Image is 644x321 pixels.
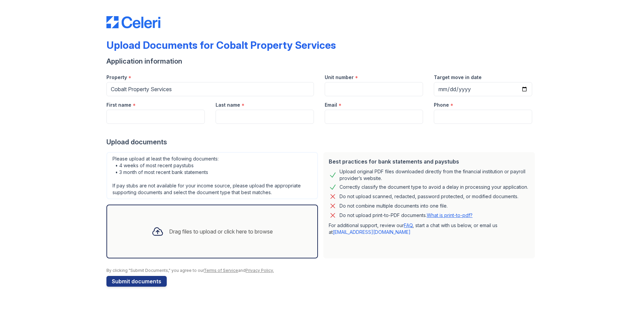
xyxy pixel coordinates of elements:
a: What is print-to-pdf? [427,212,473,218]
label: Phone [434,102,449,108]
div: Drag files to upload or click here to browse [169,227,273,236]
div: Upload Documents for Cobalt Property Services [106,39,336,51]
a: [EMAIL_ADDRESS][DOMAIN_NAME] [333,229,411,235]
div: Application information [106,57,538,66]
label: Property [106,74,127,81]
div: Best practices for bank statements and paystubs [329,157,529,166]
div: Correctly classify the document type to avoid a delay in processing your application. [340,183,528,191]
div: Upload documents [106,137,538,147]
label: Unit number [325,74,354,81]
div: Please upload at least the following documents: • 4 weeks of most recent paystubs • 3 month of mo... [106,152,318,199]
p: Do not upload print-to-PDF documents. [340,212,473,219]
label: First name [106,102,131,108]
label: Email [325,102,337,108]
div: Upload original PDF files downloaded directly from the financial institution or payroll provider’... [340,168,529,182]
a: Privacy Policy. [246,268,274,273]
img: CE_Logo_Blue-a8612792a0a2168367f1c8372b55b34899dd931a85d93a1a3d3e32e68fde9ad4.png [106,16,160,28]
a: Terms of Service [204,268,238,273]
p: For additional support, review our , start a chat with us below, or email us at [329,222,529,236]
div: By clicking "Submit Documents," you agree to our and [106,268,538,273]
div: Do not upload scanned, redacted, password protected, or modified documents. [340,192,518,201]
label: Target move in date [434,74,482,81]
a: FAQ [404,222,413,228]
div: Do not combine multiple documents into one file. [340,202,448,210]
button: Submit documents [106,276,167,287]
label: Last name [216,102,240,108]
